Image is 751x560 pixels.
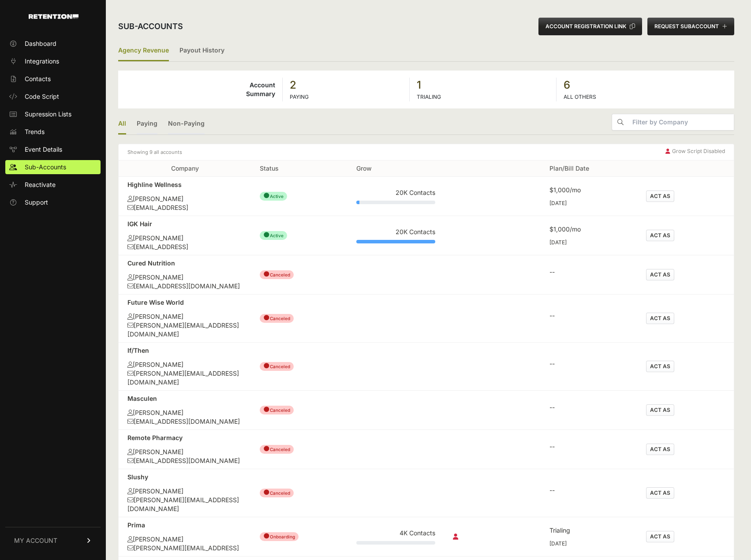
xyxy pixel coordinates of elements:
div: Slushy [127,473,242,482]
label: Agency Revenue [118,41,169,61]
span: Integrations [25,57,59,66]
th: Grow [347,161,444,177]
a: Support [5,195,101,209]
button: ACT AS [646,269,674,280]
a: Paying [137,114,157,134]
span: Trends [25,127,45,136]
button: ACT AS [646,531,674,542]
button: ACT AS [646,361,674,372]
span: Canceled [260,270,294,279]
div: Cured Nutrition [127,259,242,268]
div: [DATE] [549,239,628,246]
div: [PERSON_NAME] [127,535,242,544]
span: Supression Lists [25,110,71,119]
span: Canceled [260,314,294,323]
div: [PERSON_NAME] [127,312,242,321]
div: [PERSON_NAME] [127,448,242,456]
span: Active [260,231,287,240]
span: ● [263,531,270,540]
button: ACT AS [646,190,674,202]
a: Code Script [5,90,101,104]
th: Company [119,161,251,177]
strong: 1 [417,78,549,92]
a: Dashboard [5,37,101,51]
div: [PERSON_NAME] [127,194,242,203]
a: Non-Paying [168,114,205,134]
a: Contacts [5,72,101,86]
span: Sub-Accounts [25,163,66,172]
button: ACT AS [646,313,674,324]
div: [PERSON_NAME][EMAIL_ADDRESS][DOMAIN_NAME] [127,496,242,513]
a: Payout History [179,41,224,61]
div: 4K Contacts [356,529,435,538]
td: Account Summary [118,78,283,101]
i: Collection script disabled [453,534,458,540]
div: Prima [127,521,242,530]
span: ● [263,269,270,278]
span: Reactivate [25,180,56,189]
span: ● [263,361,270,370]
a: Reactivate [5,178,101,192]
div: 20K Contacts [356,228,435,236]
div: -- [549,403,628,412]
strong: 6 [564,78,727,92]
strong: 2 [290,78,402,92]
button: ACCOUNT REGISTRATION LINK [538,18,642,35]
span: ● [263,191,270,200]
span: Support [25,198,48,207]
div: [PERSON_NAME] [127,234,242,243]
span: Dashboard [25,39,56,48]
span: Active [260,192,287,201]
div: Plan Usage: 100% [356,240,435,243]
div: [PERSON_NAME][EMAIL_ADDRESS] [127,544,242,553]
div: [EMAIL_ADDRESS] [127,243,242,251]
div: $1,000/mo [549,186,628,194]
a: MY ACCOUNT [5,527,101,554]
div: Masculen [127,394,242,403]
span: MY ACCOUNT [14,536,57,545]
a: Sub-Accounts [5,160,101,174]
span: ● [263,230,270,239]
span: ● [263,444,270,453]
div: Highline Wellness [127,180,242,189]
label: ALL OTHERS [564,93,596,100]
span: Contacts [25,75,51,83]
div: -- [549,268,628,276]
span: Canceled [260,406,294,414]
div: -- [549,442,628,451]
div: IGK Hair [127,220,242,228]
div: Trialing [549,526,628,535]
a: Trends [5,125,101,139]
span: ● [263,405,270,414]
a: Supression Lists [5,107,101,121]
div: [EMAIL_ADDRESS][DOMAIN_NAME] [127,417,242,426]
th: Status [251,161,347,177]
th: Plan/Bill Date [541,161,637,177]
a: Event Details [5,142,101,157]
label: PAYING [290,93,309,100]
button: ACT AS [646,487,674,499]
div: $1,000/mo [549,225,628,234]
span: ● [263,488,270,497]
div: [EMAIL_ADDRESS][DOMAIN_NAME] [127,456,242,465]
button: ACT AS [646,404,674,416]
label: TRIALING [417,93,441,100]
div: Remote Pharmacy [127,433,242,442]
div: [DATE] [549,200,628,207]
div: [DATE] [549,540,628,547]
div: [PERSON_NAME] [127,273,242,282]
div: Plan Usage: 4% [356,201,435,204]
div: [PERSON_NAME] [127,408,242,417]
span: Canceled [260,445,294,454]
div: [PERSON_NAME] [127,487,242,496]
small: Showing 9 all accounts [127,148,182,157]
button: REQUEST SUBACCOUNT [647,18,734,35]
div: Plan Usage: 0% [356,541,435,545]
input: Filter by Company [629,114,734,130]
div: -- [549,311,628,320]
span: Code Script [25,92,59,101]
span: Event Details [25,145,62,154]
div: [PERSON_NAME] [127,360,242,369]
button: ACT AS [646,230,674,241]
a: Integrations [5,54,101,68]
